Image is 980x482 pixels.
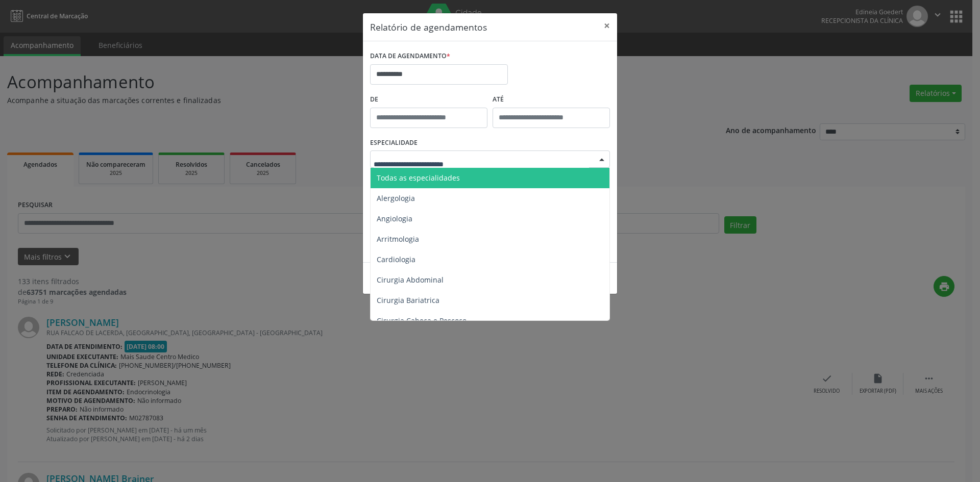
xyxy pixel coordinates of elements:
[370,20,487,34] h5: Relatório de agendamentos
[370,135,418,151] label: ESPECIALIDADE
[377,193,415,203] span: Alergologia
[377,316,467,325] span: Cirurgia Cabeça e Pescoço
[377,255,415,264] span: Cardiologia
[377,295,439,305] span: Cirurgia Bariatrica
[377,173,460,183] span: Todas as especialidades
[493,92,610,108] label: ATÉ
[377,214,412,223] span: Angiologia
[370,48,450,64] label: DATA DE AGENDAMENTO
[377,275,444,285] span: Cirurgia Abdominal
[377,234,419,244] span: Arritmologia
[597,13,617,38] button: Close
[370,92,487,108] label: De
